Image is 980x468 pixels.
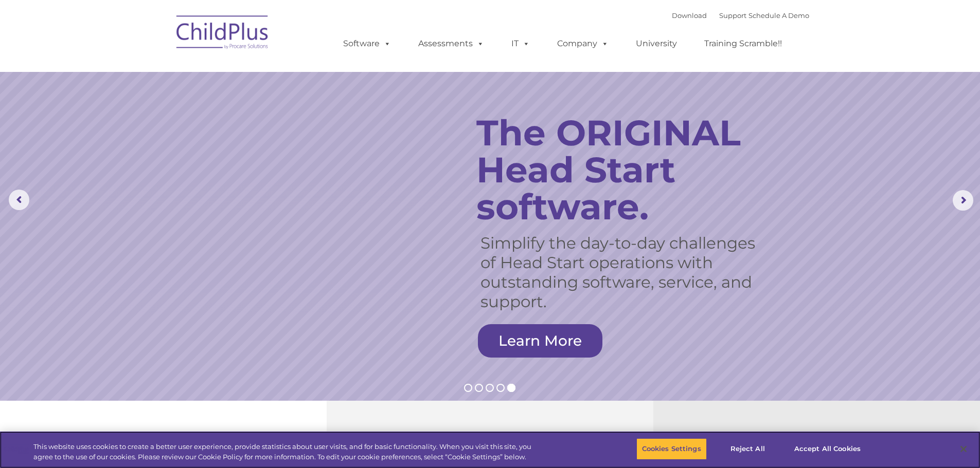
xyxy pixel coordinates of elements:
a: Learn More [478,324,602,358]
a: Download [672,11,707,20]
a: Assessments [408,33,494,54]
a: University [626,33,687,54]
button: Reject All [716,438,780,460]
a: Training Scramble!! [694,33,792,54]
rs-layer: Simplify the day-to-day challenges of Head Start operations with outstanding software, service, a... [480,233,768,311]
a: Company [547,33,619,54]
a: Support [719,11,746,20]
a: Schedule A Demo [749,11,809,20]
div: This website uses cookies to create a better user experience, provide statistics about user visit... [33,442,539,462]
button: Close [952,438,975,460]
button: Cookies Settings [636,438,707,460]
button: Accept All Cookies [789,438,866,460]
span: Phone number [143,110,187,118]
img: ChildPlus by Procare Solutions [171,8,274,60]
a: IT [501,33,540,54]
rs-layer: The ORIGINAL Head Start software. [476,114,782,225]
font: | [672,11,809,20]
span: Last name [143,68,174,76]
a: Software [333,33,401,54]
